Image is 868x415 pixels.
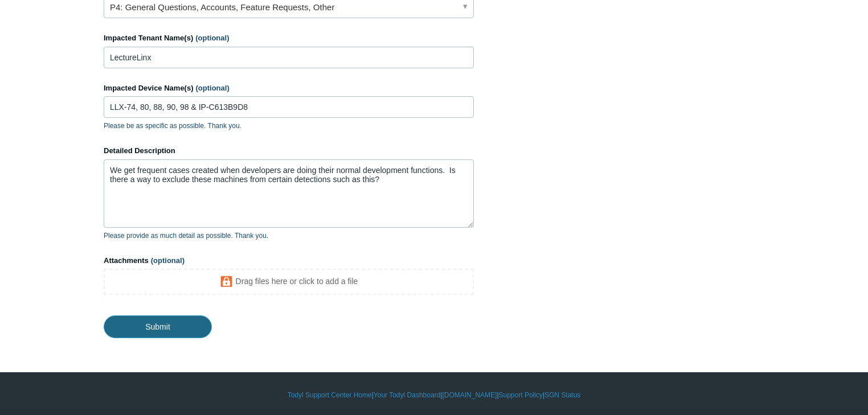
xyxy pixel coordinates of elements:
[151,256,185,265] span: (optional)
[374,390,440,400] a: Your Todyl Dashboard
[288,390,372,400] a: Todyl Support Center Home
[104,315,212,338] input: Submit
[104,32,474,44] label: Impacted Tenant Name(s)
[104,255,474,266] label: Attachments
[104,145,474,157] label: Detailed Description
[442,390,497,400] a: [DOMAIN_NAME]
[104,83,474,94] label: Impacted Device Name(s)
[196,84,230,92] span: (optional)
[104,390,764,400] div: | | | |
[544,390,580,400] a: SGN Status
[104,121,474,131] p: Please be as specific as possible. Thank you.
[499,390,543,400] a: Support Policy
[195,34,229,42] span: (optional)
[104,231,474,241] p: Please provide as much detail as possible. Thank you.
